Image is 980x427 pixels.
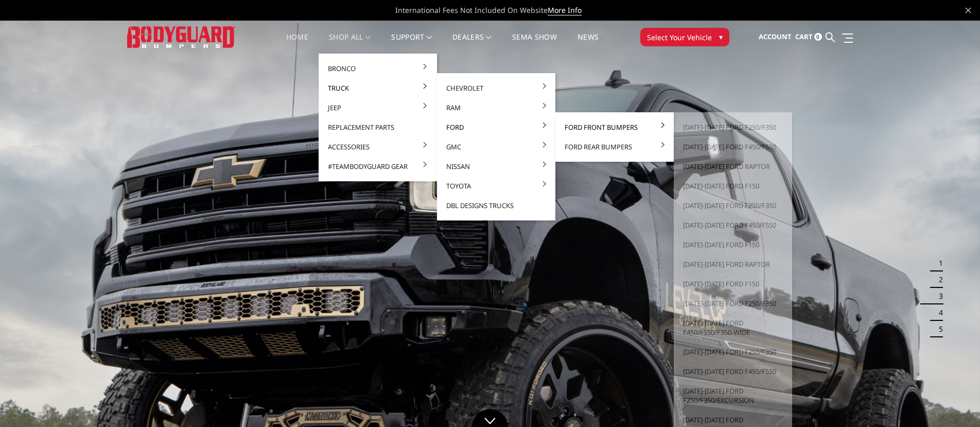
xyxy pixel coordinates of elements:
[678,117,788,137] a: [DATE]-[DATE] Ford F250/F350
[452,33,492,54] a: Dealers
[678,274,788,294] a: [DATE]-[DATE] Ford F150
[323,117,433,137] a: Replacement Parts
[795,32,813,41] span: Cart
[559,137,670,157] a: Ford Rear Bumpers
[286,33,308,54] a: Home
[441,157,551,176] a: Nissan
[127,26,235,47] img: BODYGUARD BUMPERS
[795,23,822,51] a: Cart 0
[323,78,433,98] a: Truck
[441,196,551,215] a: DBL Designs Trucks
[933,321,943,337] button: 5 of 5
[678,196,788,215] a: [DATE]-[DATE] Ford F250/F350
[678,381,788,410] a: [DATE]-[DATE] Ford F250/F350/Excursion
[678,342,788,362] a: [DATE]-[DATE] Ford F250/F350
[678,294,788,313] a: [DATE]-[DATE] Ford F250/F350
[933,255,943,272] button: 1 of 5
[512,33,557,54] a: SEMA Show
[678,137,788,157] a: [DATE]-[DATE] Ford F450/F550
[678,215,788,235] a: [DATE]-[DATE] Ford F450/F550
[678,362,788,381] a: [DATE]-[DATE] Ford F450/F550
[323,59,433,78] a: Bronco
[719,31,723,42] span: ▾
[678,254,788,274] a: [DATE]-[DATE] Ford Raptor
[678,235,788,254] a: [DATE]-[DATE] Ford F150
[759,32,792,41] span: Account
[640,28,729,46] button: Select Your Vehicle
[323,98,433,117] a: Jeep
[441,137,551,157] a: GMC
[472,409,508,427] a: Click to Down
[559,117,670,137] a: Ford Front Bumpers
[441,117,551,137] a: Ford
[323,137,433,157] a: Accessories
[759,23,792,51] a: Account
[647,32,712,43] span: Select Your Vehicle
[548,5,582,15] a: More Info
[329,33,371,54] a: shop all
[577,33,599,54] a: News
[678,313,788,342] a: [DATE]-[DATE] Ford F450/F550/F350-wide
[929,378,980,427] iframe: Chat Widget
[678,176,788,196] a: [DATE]-[DATE] Ford F150
[933,272,943,288] button: 2 of 5
[441,98,551,117] a: Ram
[814,33,822,41] span: 0
[391,33,432,54] a: Support
[441,78,551,98] a: Chevrolet
[323,157,433,176] a: #TeamBodyguard Gear
[441,176,551,196] a: Toyota
[678,157,788,176] a: [DATE]-[DATE] Ford Raptor
[933,304,943,321] button: 4 of 5
[933,288,943,305] button: 3 of 5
